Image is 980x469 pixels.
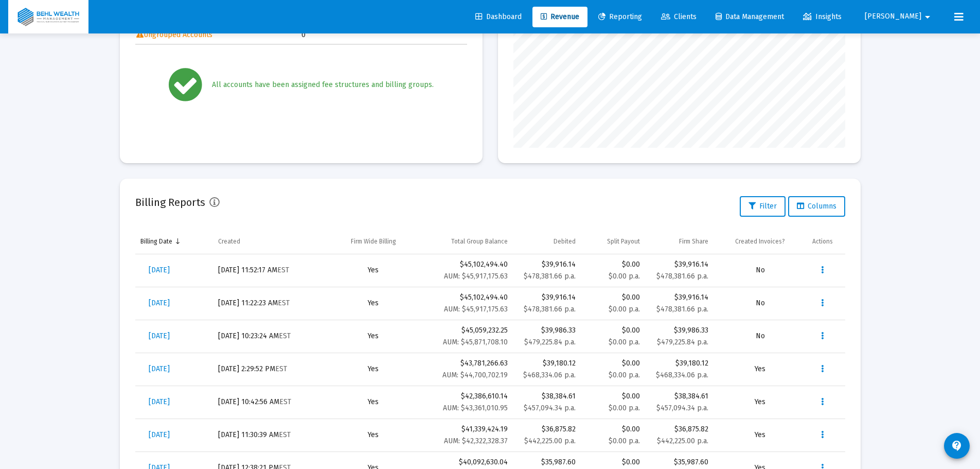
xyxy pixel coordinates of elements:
span: Dashboard [475,12,522,21]
div: $36,875.82 [650,424,708,435]
small: $0.00 p.a. [609,437,640,445]
div: No [719,298,802,308]
span: Revenue [541,12,579,21]
span: Filter [749,202,777,211]
div: Billing Date [140,237,172,246]
small: EST [278,299,290,307]
img: Dashboard [16,7,81,27]
span: Reporting [598,12,642,21]
a: [DATE] [140,260,178,281]
div: $39,916.14 [650,259,708,270]
div: No [719,265,802,275]
div: $39,986.33 [518,325,576,336]
small: AUM: $45,917,175.63 [444,272,508,281]
div: $0.00 [586,325,640,348]
span: [DATE] [149,364,170,373]
small: $442,225.00 p.a. [657,437,708,445]
small: $468,334.06 p.a. [656,371,708,379]
small: AUM: $45,871,708.10 [443,338,508,346]
div: $45,102,494.40 [424,292,508,315]
div: Firm Share [679,237,708,246]
small: EST [277,266,289,274]
div: Yes [333,430,414,440]
div: $42,386,610.14 [424,391,508,413]
div: Created [218,237,240,246]
small: $457,094.34 p.a. [524,404,576,412]
div: All accounts have been assigned fee structures and billing groups. [212,80,434,90]
small: $478,381.66 p.a. [656,272,708,281]
div: $0.00 [586,292,640,315]
td: Column Total Group Balance [419,229,513,254]
small: $0.00 p.a. [609,371,640,379]
mat-icon: arrow_drop_down [921,7,934,27]
td: Column Created [213,229,328,254]
div: Total Group Balance [451,237,508,246]
a: Data Management [707,7,792,27]
a: Dashboard [467,7,530,27]
small: $0.00 p.a. [609,305,640,314]
button: Filter [740,196,786,217]
div: $38,384.61 [650,391,708,402]
div: Yes [333,265,414,275]
small: $478,381.66 p.a. [524,305,576,314]
span: [PERSON_NAME] [865,12,921,21]
div: $39,916.14 [650,292,708,303]
mat-icon: contact_support [951,440,963,452]
a: [DATE] [140,392,178,412]
div: $41,339,424.19 [424,424,508,446]
div: Yes [719,430,802,440]
a: Reporting [590,7,650,27]
span: [DATE] [149,430,170,439]
div: $39,916.14 [518,259,576,270]
div: Split Payout [607,237,640,246]
td: Ungrouped Accounts [136,27,301,43]
small: AUM: $44,700,702.19 [442,371,508,379]
div: Yes [719,364,802,374]
div: $36,875.82 [518,424,576,435]
div: $39,916.14 [518,292,576,303]
a: [DATE] [140,293,178,314]
div: Yes [333,397,414,407]
div: $39,180.12 [650,358,708,369]
td: Column Actions [807,229,845,254]
div: [DATE] 10:42:56 AM [218,397,323,407]
div: Firm Wide Billing [351,237,396,246]
span: Columns [797,202,836,211]
span: Clients [661,12,697,21]
small: $0.00 p.a. [609,338,640,346]
div: $38,384.61 [518,391,576,402]
span: [DATE] [149,266,170,274]
a: Revenue [532,7,587,27]
a: [DATE] [140,425,178,445]
div: [DATE] 11:52:17 AM [218,265,323,275]
div: [DATE] 10:23:24 AM [218,331,323,341]
h2: Billing Reports [135,194,205,211]
div: $43,781,266.63 [424,358,508,380]
small: $457,094.34 p.a. [656,404,708,412]
div: [DATE] 11:22:23 AM [218,298,323,308]
button: Columns [788,196,845,217]
a: Insights [795,7,850,27]
small: EST [279,397,291,406]
div: $0.00 [586,391,640,413]
div: $35,987.60 [518,457,576,467]
small: EST [279,430,291,439]
div: $0.00 [586,358,640,380]
small: $479,225.84 p.a. [524,338,576,346]
div: Yes [333,364,414,374]
td: Column Firm Share [645,229,714,254]
small: $478,381.66 p.a. [656,305,708,314]
div: $0.00 [586,259,640,282]
div: $39,986.33 [650,325,708,336]
div: Debited [554,237,576,246]
small: $478,381.66 p.a. [524,272,576,281]
span: Data Management [716,12,784,21]
div: $0.00 [586,424,640,446]
button: [PERSON_NAME] [852,6,946,27]
div: $45,059,232.25 [424,325,508,348]
a: [DATE] [140,326,178,346]
td: 0 [301,27,466,43]
div: [DATE] 11:30:39 AM [218,430,323,440]
div: Actions [812,237,833,246]
small: EST [279,332,291,340]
